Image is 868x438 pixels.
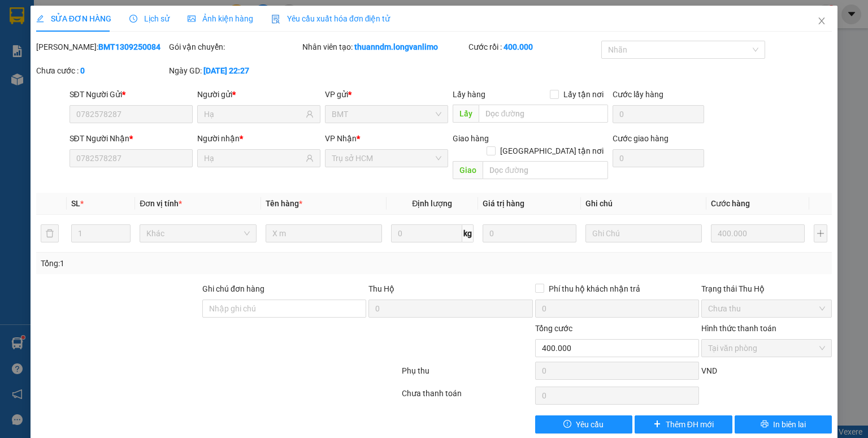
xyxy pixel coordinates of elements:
[635,415,732,433] button: plusThêm ĐH mới
[613,105,704,123] input: Cước lấy hàng
[266,199,302,208] span: Tên hàng
[41,224,59,242] button: delete
[36,15,44,23] span: edit
[544,283,645,295] span: Phí thu hộ khách nhận trả
[10,11,27,23] span: Gửi:
[266,224,382,242] input: VD: Bàn, Ghế
[325,88,448,101] div: VP gửi
[453,161,483,179] span: Giao
[10,10,89,37] div: Trụ sở HCM
[140,199,182,208] span: Đơn vị tính
[711,199,750,208] span: Cước hàng
[36,41,167,53] div: [PERSON_NAME]:
[613,134,669,143] label: Cước giao hàng
[401,387,533,407] div: Chưa thanh toán
[41,257,336,270] div: Tổng: 1
[581,193,706,215] th: Ghi chú
[332,106,441,123] span: BMT
[202,284,264,293] label: Ghi chú đơn hàng
[666,418,714,431] span: Thêm ĐH mới
[10,37,89,50] div: j
[204,152,303,164] input: Tên người nhận
[188,14,253,23] span: Ảnh kiện hàng
[354,42,438,51] b: thuanndm.longvanlimo
[814,224,827,242] button: plus
[613,149,704,167] input: Cước giao hàng
[71,199,80,208] span: SL
[412,199,452,208] span: Định lượng
[483,224,576,242] input: 0
[483,161,608,179] input: Dọc đường
[559,88,608,101] span: Lấy tận nơi
[80,66,85,75] b: 0
[773,418,806,431] span: In biên lai
[97,10,194,23] div: BMT
[202,300,366,318] input: Ghi chú đơn hàng
[576,418,604,431] span: Yêu cầu
[504,42,533,51] b: 400.000
[708,300,825,317] span: Chưa thu
[70,132,193,145] div: SĐT Người Nhận
[10,50,89,66] div: 0987654321
[302,41,466,53] div: Nhân viên tạo:
[36,14,111,23] span: SỬA ĐƠN HÀNG
[271,15,280,24] img: icon
[129,14,170,23] span: Lịch sử
[711,224,805,242] input: 0
[613,90,663,99] label: Cước lấy hàng
[701,324,776,333] label: Hình thức thanh toán
[271,14,390,23] span: Yêu cầu xuất hóa đơn điện tử
[701,366,717,375] span: VND
[97,37,194,53] div: 0987654321
[535,415,633,433] button: exclamation-circleYêu cầu
[368,284,394,293] span: Thu Hộ
[169,64,300,77] div: Ngày GD:
[401,365,533,384] div: Phụ thu
[701,283,832,295] div: Trạng thái Thu Hộ
[97,11,124,23] span: Nhận:
[204,108,303,120] input: Tên người gửi
[585,224,702,242] input: Ghi Chú
[146,225,249,242] span: Khác
[197,88,320,101] div: Người gửi
[817,16,826,25] span: close
[806,6,837,37] button: Close
[129,15,137,23] span: clock-circle
[306,154,314,162] span: user
[735,415,832,433] button: printerIn biên lai
[8,73,90,86] div: 40.000
[325,134,357,143] span: VP Nhận
[203,66,249,75] b: [DATE] 22:27
[535,324,572,333] span: Tổng cước
[306,110,314,118] span: user
[197,132,320,145] div: Người nhận
[70,88,193,101] div: SĐT Người Gửi
[479,105,608,123] input: Dọc đường
[8,74,26,86] span: CR :
[169,41,300,53] div: Gói vận chuyển:
[496,145,608,157] span: [GEOGRAPHIC_DATA] tận nơi
[761,420,769,429] span: printer
[97,23,194,37] div: nhân
[483,199,524,208] span: Giá trị hàng
[708,340,825,357] span: Tại văn phòng
[462,224,474,242] span: kg
[36,64,167,77] div: Chưa cước :
[563,420,571,429] span: exclamation-circle
[453,90,485,99] span: Lấy hàng
[468,41,599,53] div: Cước rồi :
[453,134,489,143] span: Giao hàng
[98,42,160,51] b: BMT1309250084
[188,15,196,23] span: picture
[653,420,661,429] span: plus
[453,105,479,123] span: Lấy
[332,150,441,167] span: Trụ sở HCM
